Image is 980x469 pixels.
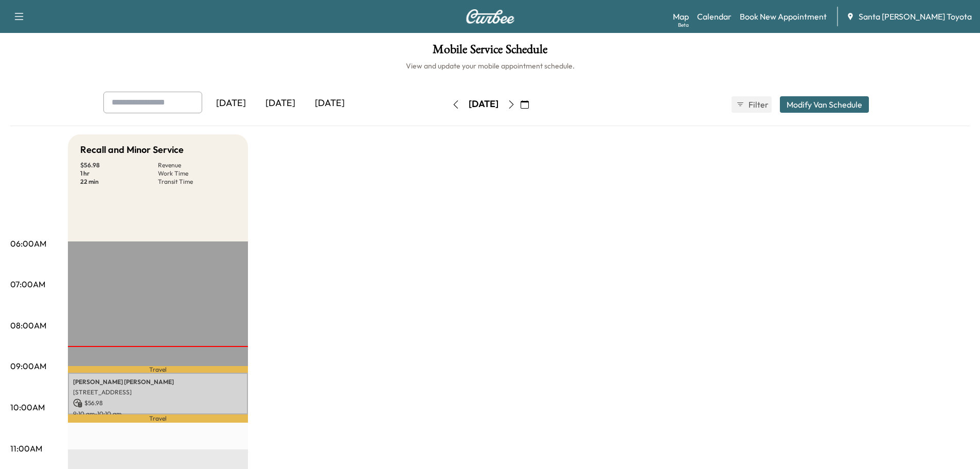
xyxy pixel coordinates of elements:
h1: Mobile Service Schedule [10,43,970,61]
p: [STREET_ADDRESS] [73,388,243,396]
a: Calendar [697,10,732,23]
p: Work Time [158,169,236,178]
div: [DATE] [305,92,354,115]
p: Revenue [158,161,236,169]
button: Filter [732,96,772,113]
p: 09:00AM [10,360,46,372]
span: Filter [749,98,767,111]
p: $ 56.98 [80,161,158,169]
p: 06:00AM [10,237,46,250]
h6: View and update your mobile appointment schedule. [10,61,970,71]
p: $ 56.98 [73,398,243,408]
p: Travel [68,366,248,373]
a: MapBeta [673,10,689,23]
p: Travel [68,414,248,423]
p: 11:00AM [10,442,42,455]
p: 22 min [80,178,158,186]
div: [DATE] [469,98,498,111]
img: Curbee Logo [466,9,515,24]
p: 07:00AM [10,278,45,290]
p: 1 hr [80,169,158,178]
div: [DATE] [206,92,256,115]
p: 10:00AM [10,401,45,413]
p: 08:00AM [10,319,46,332]
p: Transit Time [158,178,236,186]
p: 9:10 am - 10:10 am [73,410,243,418]
a: Book New Appointment [740,10,827,23]
button: Modify Van Schedule [780,96,869,113]
div: [DATE] [256,92,305,115]
p: [PERSON_NAME] [PERSON_NAME] [73,378,243,386]
div: Beta [678,21,689,29]
h5: Recall and Minor Service [80,143,184,157]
